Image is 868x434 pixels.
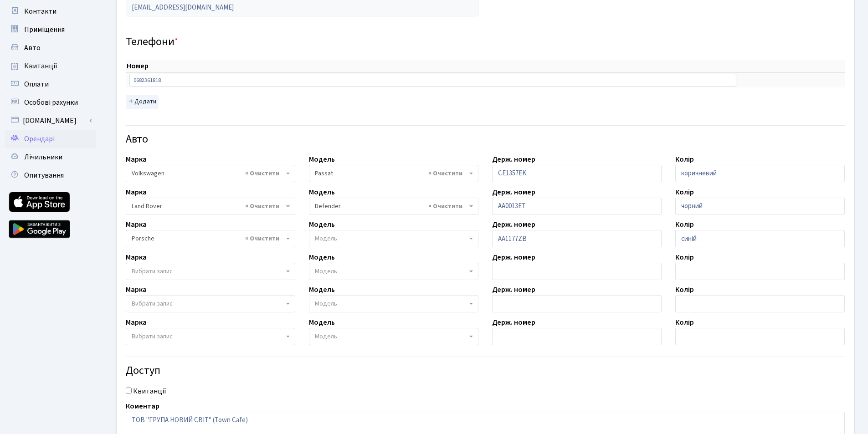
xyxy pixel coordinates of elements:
span: Видалити всі елементи [245,234,279,243]
span: Defender [315,202,467,211]
span: Квитанції [24,61,57,71]
span: Лічильники [24,152,62,162]
span: Особові рахунки [24,97,78,107]
label: Коментар [126,401,159,412]
label: Марка [126,317,147,328]
span: Вибрати запис [132,299,173,308]
a: Особові рахунки [5,93,96,112]
label: Марка [126,187,147,198]
a: Опитування [5,166,96,184]
span: Volkswagen [132,169,284,178]
label: Модель [309,187,335,198]
label: Держ. номер [492,154,535,165]
label: Модель [309,219,335,230]
span: Volkswagen [126,165,295,182]
label: Колір [675,187,694,198]
span: Авто [24,43,41,53]
button: Додати [126,95,159,109]
a: Контакти [5,2,96,20]
label: Квитанції [133,386,166,397]
h4: Телефони [126,36,845,49]
span: Defender [309,198,478,215]
span: Passat [309,165,478,182]
span: Видалити всі елементи [428,202,462,211]
span: Вибрати запис [132,332,173,341]
label: Марка [126,284,147,295]
a: Орендарі [5,130,96,148]
span: Вибрати запис [132,267,173,276]
label: Колір [675,154,694,165]
a: Приміщення [5,20,96,39]
th: Номер [126,60,740,73]
a: Лічильники [5,148,96,166]
span: Видалити всі елементи [245,202,279,211]
label: Марка [126,219,147,230]
label: Марка [126,252,147,263]
label: Держ. номер [492,252,535,263]
label: Держ. номер [492,317,535,328]
span: Опитування [24,170,64,180]
span: Porsche [132,234,284,243]
span: Модель [315,267,337,276]
label: Колір [675,219,694,230]
span: Видалити всі елементи [245,169,279,178]
h4: Авто [126,133,845,146]
span: Оплати [24,79,49,89]
label: Колір [675,284,694,295]
h4: Доступ [126,364,845,378]
span: Passat [315,169,467,178]
span: Модель [315,332,337,341]
span: Орендарі [24,134,55,144]
label: Марка [126,154,147,165]
label: Модель [309,284,335,295]
label: Держ. номер [492,187,535,198]
span: Модель [315,299,337,308]
span: Приміщення [24,25,65,35]
label: Модель [309,317,335,328]
label: Держ. номер [492,219,535,230]
a: Оплати [5,75,96,93]
a: Авто [5,39,96,57]
a: Квитанції [5,57,96,75]
span: Land Rover [126,198,295,215]
span: Land Rover [132,202,284,211]
label: Колір [675,317,694,328]
span: Модель [315,234,337,243]
label: Модель [309,252,335,263]
label: Модель [309,154,335,165]
span: Контакти [24,6,56,16]
span: Видалити всі елементи [428,169,462,178]
span: Porsche [126,230,295,247]
a: [DOMAIN_NAME] [5,112,96,130]
label: Колір [675,252,694,263]
label: Держ. номер [492,284,535,295]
